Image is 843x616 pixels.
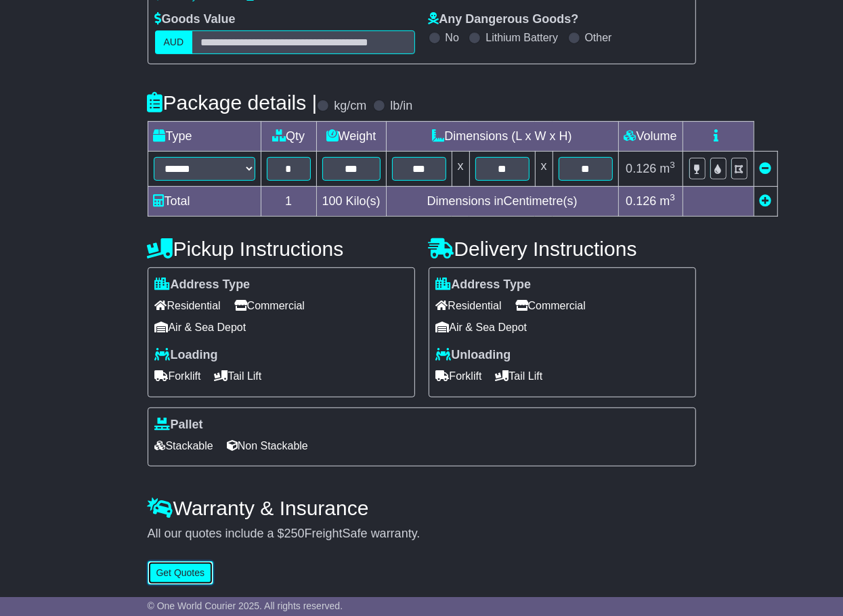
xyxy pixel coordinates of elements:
[515,295,586,316] span: Commercial
[485,31,558,44] label: Lithium Battery
[148,121,261,151] td: Type
[585,31,612,44] label: Other
[155,12,236,27] label: Goods Value
[760,162,772,175] a: Remove this item
[215,366,262,387] span: Tail Lift
[436,366,482,387] span: Forklift
[155,435,213,456] span: Stackable
[386,186,618,216] td: Dimensions in Centimetre(s)
[535,151,553,186] td: x
[660,162,675,175] span: m
[148,497,696,519] h4: Warranty & Insurance
[316,186,386,216] td: Kilo(s)
[261,186,316,216] td: 1
[670,192,675,202] sup: 3
[261,121,316,151] td: Qty
[390,99,412,114] label: lb/in
[148,561,214,585] button: Get Quotes
[155,317,246,338] span: Air & Sea Depot
[148,527,696,542] div: All our quotes include a $ FreightSafe warranty.
[148,238,415,260] h4: Pickup Instructions
[227,435,308,456] span: Non Stackable
[452,151,469,186] td: x
[496,366,543,387] span: Tail Lift
[670,160,675,170] sup: 3
[148,91,318,114] h4: Package details |
[436,348,511,363] label: Unloading
[429,238,696,260] h4: Delivery Instructions
[436,278,532,292] label: Address Type
[155,348,218,363] label: Loading
[284,527,305,540] span: 250
[334,99,366,114] label: kg/cm
[660,194,675,208] span: m
[626,194,656,208] span: 0.126
[626,162,656,175] span: 0.126
[436,295,502,316] span: Residential
[234,295,305,316] span: Commercial
[436,317,527,338] span: Air & Sea Depot
[618,121,683,151] td: Volume
[446,31,459,44] label: No
[155,30,193,54] label: AUD
[155,418,203,433] label: Pallet
[155,278,251,292] label: Address Type
[429,12,579,27] label: Any Dangerous Goods?
[322,194,343,208] span: 100
[148,186,261,216] td: Total
[155,295,221,316] span: Residential
[155,366,201,387] span: Forklift
[148,600,343,611] span: © One World Courier 2025. All rights reserved.
[386,121,618,151] td: Dimensions (L x W x H)
[316,121,386,151] td: Weight
[760,194,772,208] a: Add new item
